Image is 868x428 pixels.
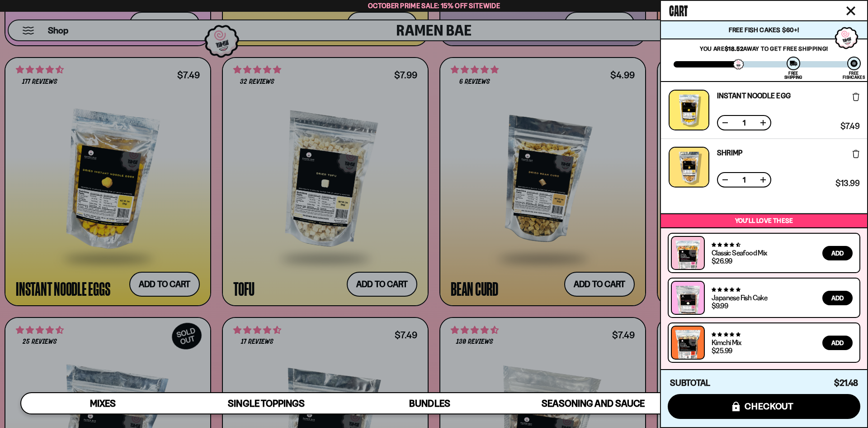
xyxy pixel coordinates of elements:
[409,398,450,409] span: Bundles
[368,1,500,10] span: October Prime Sale: 15% off Sitewide
[737,176,751,183] span: 1
[670,379,710,388] h4: Subtotal
[712,257,732,264] div: $26.99
[725,45,744,52] strong: $18.52
[90,398,116,409] span: Mixes
[712,287,740,293] span: 4.77 stars
[822,246,853,260] button: Add
[843,71,865,79] div: Free Fishcakes
[831,295,844,301] span: Add
[831,250,844,256] span: Add
[784,71,802,79] div: Free Shipping
[712,338,741,347] a: Kimchi Mix
[712,347,732,354] div: $25.99
[835,179,859,188] span: $13.99
[542,398,644,409] span: Seasoning and Sauce
[663,216,865,225] p: You’ll love these
[669,0,688,19] span: Cart
[184,393,348,414] a: Single Toppings
[674,45,854,52] p: You are away to get Free Shipping!
[712,293,767,302] a: Japanese Fish Cake
[844,4,858,18] button: Close cart
[21,393,184,414] a: Mixes
[228,398,304,409] span: Single Toppings
[712,302,728,309] div: $9.99
[712,248,767,257] a: Classic Seafood Mix
[668,394,860,419] button: checkout
[712,242,740,248] span: 4.68 stars
[822,291,853,305] button: Add
[840,122,859,130] span: $7.49
[745,401,794,411] span: checkout
[729,26,799,34] span: Free Fish Cakes $60+!
[737,119,751,126] span: 1
[348,393,511,414] a: Bundles
[511,393,675,414] a: Seasoning and Sauce
[834,378,858,388] span: $21.48
[717,92,791,99] a: Instant Noodle Egg
[717,149,743,156] a: Shrimp
[831,340,844,346] span: Add
[822,336,853,350] button: Add
[712,332,740,337] span: 4.76 stars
